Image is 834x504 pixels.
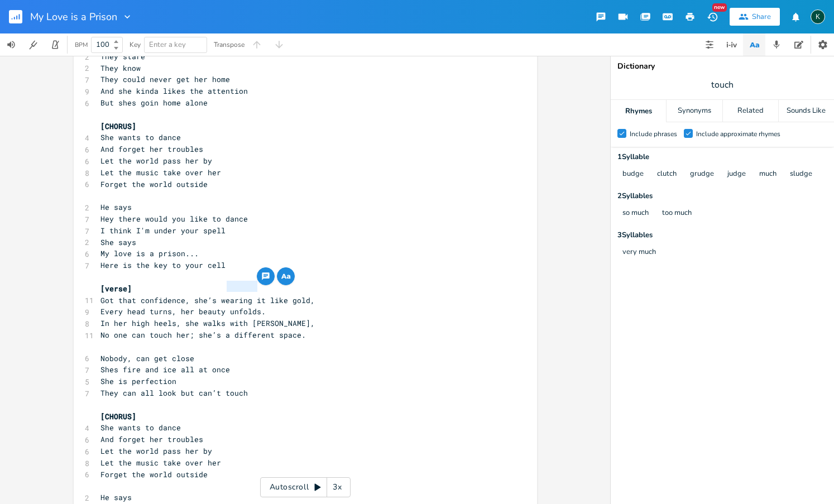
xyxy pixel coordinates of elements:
span: [CHORUS] [100,121,136,131]
span: She wants to dance [100,132,181,142]
div: Key [130,41,141,48]
span: [verse] [100,284,132,294]
span: Forget the world outside [100,179,208,189]
span: But shes goin home alone [100,98,208,108]
button: sludge [790,170,812,179]
span: In her high heels, she walks with [PERSON_NAME], [100,318,315,328]
span: Let the world pass her by [100,446,212,456]
span: Let the music take over her [100,167,221,177]
span: She says [100,237,136,247]
div: Autoscroll [260,477,351,497]
div: 1 Syllable [617,153,827,161]
button: grudge [690,170,714,179]
div: 2 Syllable s [617,193,827,200]
span: Hey there would you like to dance [100,214,248,224]
button: much [759,170,777,179]
div: New [712,3,727,12]
button: too much [662,209,692,218]
div: Transpose [214,41,245,48]
div: BPM [75,42,88,48]
div: Dictionary [617,63,827,70]
span: No one can touch her; she’s a different space. [100,330,306,340]
button: Share [730,8,780,26]
span: And forget her troubles [100,144,203,154]
span: Here is the key to your cell [100,260,226,270]
span: He says [100,202,132,212]
span: Shes fire and ice all at once [100,364,230,375]
span: They stare [100,51,145,61]
span: And forget her troubles [100,434,203,444]
span: I think I'm under your spell [100,225,226,236]
div: Share [752,12,771,22]
div: Include phrases [630,131,677,137]
div: 3 Syllable s [617,232,827,239]
div: Rhymes [611,100,666,122]
button: budge [622,170,644,179]
span: They could never get her home [100,74,230,84]
div: Include approximate rhymes [696,131,780,137]
span: Let the music take over her [100,458,221,468]
span: [CHORUS] [100,411,136,421]
span: Enter a key [149,40,186,50]
button: so much [622,209,649,218]
button: New [701,7,723,27]
span: They can all look but can’t touch [100,388,248,398]
span: Forget the world outside [100,469,208,479]
span: Let the world pass her by [100,156,212,166]
button: K [811,4,825,30]
div: Koval [811,9,825,24]
span: Every head turns, her beauty unfolds. [100,306,266,316]
button: very much [622,248,656,257]
div: Synonyms [667,100,722,122]
div: 3x [327,477,347,497]
button: judge [727,170,746,179]
span: She is perfection [100,376,176,386]
span: They know [100,63,141,73]
span: Nobody, can get close [100,353,194,363]
div: Sounds Like [779,100,834,122]
div: Related [723,100,778,122]
span: Got that confidence, she’s wearing it like gold, [100,295,315,305]
span: My Love is a Prison [30,12,117,22]
span: And she kinda likes the attention [100,86,248,96]
span: touch [711,79,734,92]
span: She wants to dance [100,423,181,433]
button: clutch [657,170,677,179]
span: He says [100,492,132,502]
span: My love is a prison... [100,248,199,258]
